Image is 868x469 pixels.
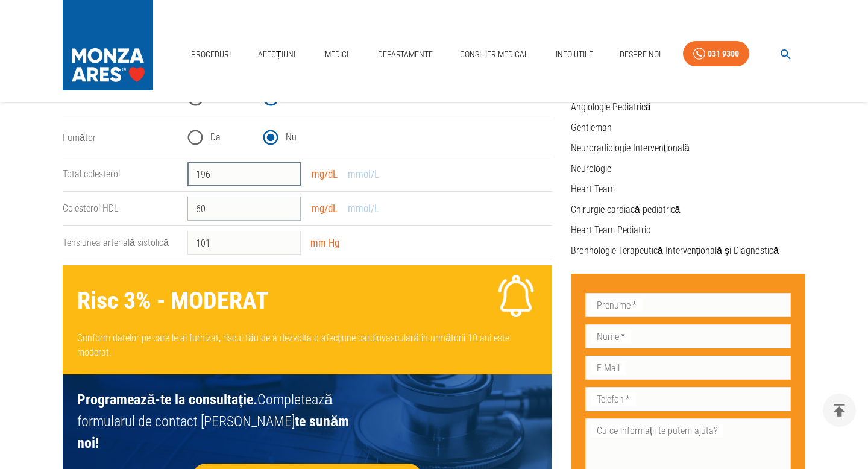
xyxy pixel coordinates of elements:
[187,162,301,186] input: 150 - 200 mg/dL
[455,42,533,67] a: Consilier Medical
[63,203,118,214] label: Colesterol HDL
[571,224,650,236] a: Heart Team Pediatric
[708,46,739,61] div: 031 9300
[187,123,552,153] div: smoking
[63,237,169,248] label: Tensiunea arterială sistolică
[210,130,221,145] span: Da
[77,331,537,360] p: Conform datelor pe care le-ai furnizat, riscul tău de a dezvolta o afecțiune cardiovasculară în u...
[187,231,301,255] input: 100 - 200 mm Hg
[77,391,257,408] b: Programează-te la consultație.
[186,42,236,67] a: Proceduri
[571,122,612,133] a: Gentleman
[571,204,681,215] a: Chirurgie cardiacă pediatrică
[77,389,353,454] span: Completează formularul de contact [PERSON_NAME]
[571,101,651,113] a: Angiologie Pediatrică
[317,42,356,67] a: Medici
[373,42,438,67] a: Departamente
[571,245,779,256] a: Bronhologie Terapeutică Intervențională și Diagnostică
[495,275,537,317] img: Low CVD Risk icon
[63,131,178,145] legend: Fumător
[551,42,598,67] a: Info Utile
[823,394,856,427] button: delete
[286,130,297,145] span: Nu
[683,41,749,67] a: 031 9300
[77,283,269,319] p: Risc 3 % - MODERAT
[344,200,383,218] button: mmol/L
[253,42,300,67] a: Afecțiuni
[571,163,611,174] a: Neurologie
[571,142,690,154] a: Neuroradiologie Intervențională
[344,166,383,183] button: mmol/L
[187,197,301,221] input: 0 - 60 mg/dL
[63,168,120,180] label: Total colesterol
[571,183,615,195] a: Heart Team
[615,42,665,67] a: Despre Noi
